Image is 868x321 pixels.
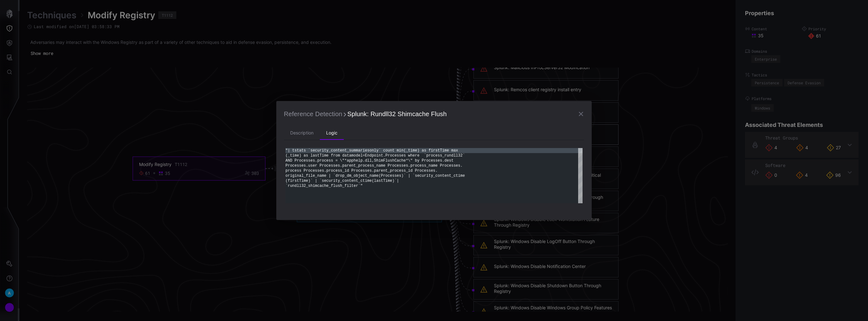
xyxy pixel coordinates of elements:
li: Logic [320,127,344,140]
span: Splunk: Rundll32 Shimcache Flush [347,110,447,117]
span: | [397,179,399,183]
span: (firstTime)` | `security_content_ctime(lastTime)` [285,179,397,183]
span: in(_time) as firstTime max [399,148,458,153]
span: ess_id Processes. [399,169,437,173]
li: Description [284,127,320,140]
span: `rundll32_shimcache_flush_filter`" [285,184,363,188]
span: s)` | `security_content_ctime [399,174,465,178]
span: Reference Detection [284,110,342,117]
span: sses.process_name Processes. [399,163,463,168]
span: original_file_name | `drop_dm_object_name(Processe [285,174,399,178]
span: "| tstats `security_content_summariesonly` count m [285,148,399,153]
span: AND Processes.process = \"*apphelp.dll,ShimFlushCa [285,158,399,163]
span: (_time) as lastTime from datamodel=Endpoint.Proces [285,153,399,158]
span: ses where `process_rundll32` [399,153,465,158]
span: che*\" by Processes.dest [399,158,454,163]
span: process Processes.process_id Processes.parent_proc [285,169,399,173]
span: Processes.user Processes.parent_process_name Proce [285,163,399,168]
